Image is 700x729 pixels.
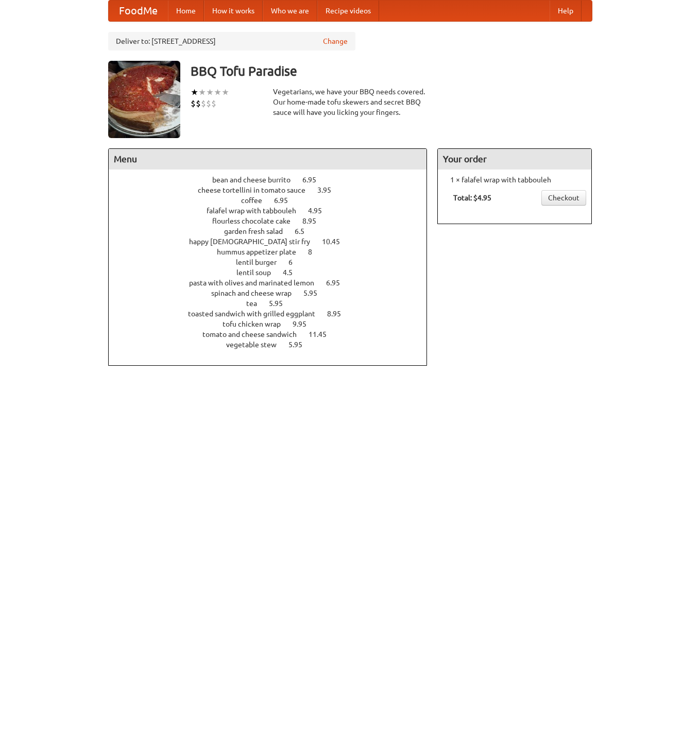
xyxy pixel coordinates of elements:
[323,36,348,46] a: Change
[308,248,322,256] span: 8
[191,98,196,109] li: $
[309,330,337,338] span: 11.45
[303,289,328,297] span: 5.95
[224,227,323,235] a: garden fresh salad 6.5
[191,87,198,98] li: ★
[108,61,180,138] img: angular.jpg
[198,186,316,194] span: cheese tortellini in tomato sauce
[217,248,306,256] span: hummus appetizer plate
[223,320,326,328] a: tofu chicken wrap 9.95
[189,238,359,246] a: happy [DEMOGRAPHIC_DATA] stir fry 10.45
[326,279,350,287] span: 6.95
[288,341,313,349] span: 5.95
[207,207,341,215] a: falafel wrap with tabbouleh 4.95
[211,289,302,297] span: spinach and cheese wrap
[550,1,582,21] a: Help
[212,217,335,225] a: flourless chocolate cake 8.95
[211,289,336,297] a: spinach and cheese wrap 5.95
[202,330,307,338] span: tomato and cheese sandwich
[263,1,317,21] a: Who we are
[236,268,281,277] span: lentil soup
[196,98,201,109] li: $
[212,176,335,184] a: bean and cheese burrito 6.95
[212,217,301,225] span: flourless chocolate cake
[241,196,272,205] span: coffee
[273,87,428,117] div: Vegetarians, we have your BBQ needs covered. Our home-made tofu skewers and secret BBQ sauce will...
[269,299,293,308] span: 5.95
[226,341,287,349] span: vegetable stew
[109,149,427,169] h4: Menu
[308,207,332,215] span: 4.95
[453,194,491,202] b: Total: $4.95
[189,279,325,287] span: pasta with olives and marinated lemon
[443,175,586,185] li: 1 × falafel wrap with tabbouleh
[224,227,293,235] span: garden fresh salad
[189,279,359,287] a: pasta with olives and marinated lemon 6.95
[188,310,326,318] span: toasted sandwich with grilled eggplant
[241,196,307,205] a: coffee 6.95
[206,87,214,98] li: ★
[201,98,206,109] li: $
[246,299,267,308] span: tea
[204,1,263,21] a: How it works
[236,268,312,277] a: lentil soup 4.5
[302,217,327,225] span: 8.95
[327,310,351,318] span: 8.95
[108,32,355,50] div: Deliver to: [STREET_ADDRESS]
[198,186,350,194] a: cheese tortellini in tomato sauce 3.95
[109,1,168,21] a: FoodMe
[207,207,306,215] span: falafel wrap with tabbouleh
[217,248,331,256] a: hummus appetizer plate 8
[283,268,303,277] span: 4.5
[226,341,321,349] a: vegetable stew 5.95
[189,238,320,246] span: happy [DEMOGRAPHIC_DATA] stir fry
[317,186,342,194] span: 3.95
[236,258,287,266] span: lentil burger
[438,149,591,169] h4: Your order
[188,310,360,318] a: toasted sandwich with grilled eggplant 8.95
[221,87,229,98] li: ★
[206,98,211,109] li: $
[317,1,379,21] a: Recipe videos
[212,176,301,184] span: bean and cheese burrito
[322,238,350,246] span: 10.45
[202,330,346,338] a: tomato and cheese sandwich 11.45
[223,320,291,328] span: tofu chicken wrap
[214,87,221,98] li: ★
[274,196,298,205] span: 6.95
[295,227,315,235] span: 6.5
[236,258,312,266] a: lentil burger 6
[246,299,302,308] a: tea 5.95
[302,176,327,184] span: 6.95
[293,320,317,328] span: 9.95
[541,190,586,206] a: Checkout
[288,258,303,266] span: 6
[191,61,592,81] h3: BBQ Tofu Paradise
[168,1,204,21] a: Home
[211,98,216,109] li: $
[198,87,206,98] li: ★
